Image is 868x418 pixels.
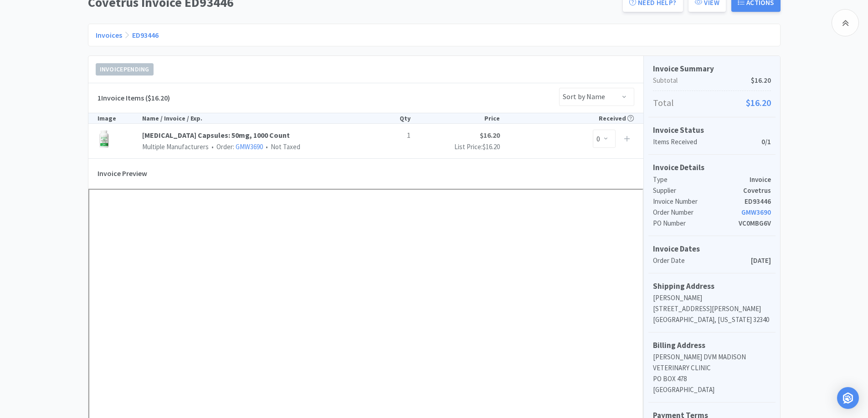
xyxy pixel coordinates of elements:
[653,292,771,303] p: [PERSON_NAME]
[653,63,771,75] h5: Invoice Summary
[653,124,771,136] h5: Invoice Status
[739,218,771,229] p: VC0MBG6V
[653,314,771,325] p: [GEOGRAPHIC_DATA], [US_STATE] 32340
[209,142,263,151] span: Order:
[653,174,750,185] p: Type
[653,136,761,147] p: Items Received
[751,75,771,86] span: $16.20
[653,255,751,266] p: Order Date
[96,30,122,40] a: Invoices
[365,113,410,123] div: Qty
[653,243,771,255] h5: Invoice Dates
[743,185,771,196] p: Covetrus
[653,218,739,229] p: PO Number
[599,114,634,122] span: Received
[653,75,771,86] p: Subtotal
[236,142,263,151] a: GMW3690
[98,130,111,149] img: 7d31ec1c6b0642ca81d1d40a5b3c45b3_214816.png
[411,113,500,123] div: Price
[98,163,147,184] h5: Invoice Preview
[761,136,771,147] p: 0/1
[411,141,500,152] p: List Price:
[264,142,269,151] span: •
[653,280,771,292] h5: Shipping Address
[365,130,410,141] p: 1
[653,185,743,196] p: Supplier
[653,339,771,352] h5: Billing Address
[746,96,771,110] span: $16.20
[837,387,859,409] div: Open Intercom Messenger
[653,161,771,174] h5: Invoice Details
[653,352,771,373] p: [PERSON_NAME] DVM MADISON VETERINARY CLINIC
[480,131,500,140] strong: $16.20
[653,196,745,207] p: Invoice Number
[653,303,771,314] p: [STREET_ADDRESS][PERSON_NAME]
[741,208,771,217] a: GMW3690
[132,30,159,40] a: ED93446
[653,373,771,384] p: PO BOX 478
[142,113,366,123] div: Name / Invoice / Exp.
[98,113,142,123] div: Image
[142,142,209,151] span: Multiple Manufacturers
[750,174,771,185] p: Invoice
[142,130,366,141] a: [MEDICAL_DATA] Capsules: 50mg, 1000 Count
[745,196,771,207] p: ED93446
[653,207,741,218] p: Order Number
[210,142,215,151] span: •
[263,142,300,151] span: Not Taxed
[653,384,771,395] p: [GEOGRAPHIC_DATA]
[653,96,771,110] p: Total
[483,142,500,151] span: $16.20
[98,92,170,104] h5: 1 Invoice Items ($16.20)
[751,255,771,266] p: [DATE]
[96,64,153,75] span: Invoice Pending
